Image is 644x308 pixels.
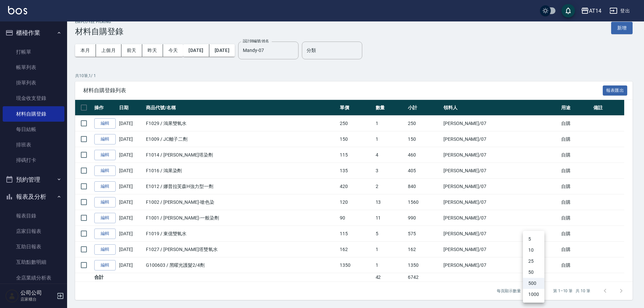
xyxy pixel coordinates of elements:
li: 5 [523,234,544,245]
li: 50 [523,267,544,278]
li: 10 [523,245,544,256]
li: 25 [523,256,544,267]
li: 1000 [523,289,544,300]
li: 500 [523,278,544,289]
